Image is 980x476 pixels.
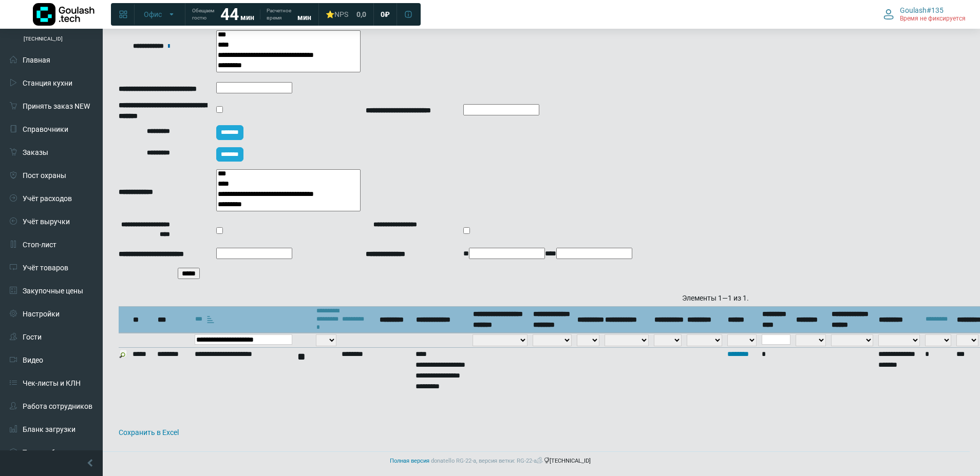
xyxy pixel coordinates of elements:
span: мин [240,13,254,22]
a: Обещаем гостю 44 мин Расчетное время мин [186,5,317,24]
button: Офис [138,6,182,23]
a: ⭐NPS 0,0 [319,5,372,24]
span: Обещаем гостю [192,7,214,22]
a: Полная версия [390,458,429,464]
span: Goulash#135 [900,6,944,15]
a: 0 ₽ [374,5,396,24]
strong: 44 [220,5,239,24]
span: ₽ [385,10,390,19]
span: 0 [381,10,385,19]
span: Расчетное время [267,7,291,22]
div: Элементы 1—1 из 1. [119,293,749,304]
span: Офис [144,10,162,19]
button: Goulash#135 Время не фиксируется [877,4,972,25]
span: donatello RG-22-a, версия ветки: RG-22-a [431,458,544,464]
div: ⭐ [326,10,348,19]
span: NPS [334,10,348,18]
a: Сохранить в Excel [119,428,179,437]
span: мин [297,13,311,22]
footer: [TECHNICAL_ID] [10,451,970,471]
span: Время не фиксируется [900,15,966,23]
img: Логотип компании Goulash.tech [33,3,95,26]
span: 0,0 [356,10,366,19]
